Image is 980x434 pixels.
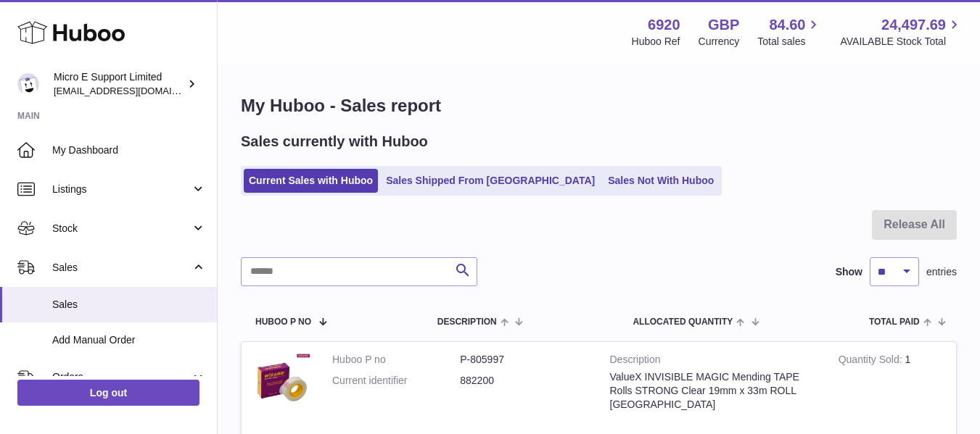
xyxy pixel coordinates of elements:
[708,15,739,35] strong: GBP
[255,317,311,327] span: Huboo P no
[926,265,957,279] span: entries
[632,35,680,49] div: Huboo Ref
[52,370,191,384] span: Orders
[54,70,184,98] div: Micro E Support Limited
[52,261,191,275] span: Sales
[52,298,206,312] span: Sales
[52,143,206,157] span: My Dashboard
[881,15,946,35] span: 24,497.69
[54,85,213,96] span: [EMAIL_ADDRESS][DOMAIN_NAME]
[437,317,497,327] span: Description
[869,317,920,327] span: Total paid
[648,15,680,35] strong: 6920
[52,183,191,196] span: Listings
[52,222,191,235] span: Stock
[836,265,862,279] label: Show
[757,35,822,49] span: Total sales
[757,15,822,49] a: 84.60 Total sales
[699,35,740,49] div: Currency
[610,370,817,412] div: ValueX INVISIBLE MAGIC Mending TAPE Rolls STRONG Clear 19mm x 33m ROLL [GEOGRAPHIC_DATA]
[52,333,206,347] span: Add Manual Order
[839,354,905,369] strong: Quantity Sold
[603,169,719,193] a: Sales Not With Huboo
[252,353,310,411] img: $_57.PNG
[840,15,963,49] a: 24,497.69 AVAILABLE Stock Total
[610,353,817,370] strong: Description
[241,94,957,117] h1: My Huboo - Sales report
[332,374,460,388] dt: Current identifier
[17,380,199,406] a: Log out
[633,317,733,327] span: ALLOCATED Quantity
[332,353,460,367] dt: Huboo P no
[460,374,588,388] dd: 882200
[381,169,600,193] a: Sales Shipped From [GEOGRAPHIC_DATA]
[460,353,588,367] dd: P-805997
[244,169,378,193] a: Current Sales with Huboo
[769,15,805,35] span: 84.60
[241,132,428,151] h2: Sales currently with Huboo
[828,342,956,425] td: 1
[840,35,963,49] span: AVAILABLE Stock Total
[17,73,39,95] img: contact@micropcsupport.com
